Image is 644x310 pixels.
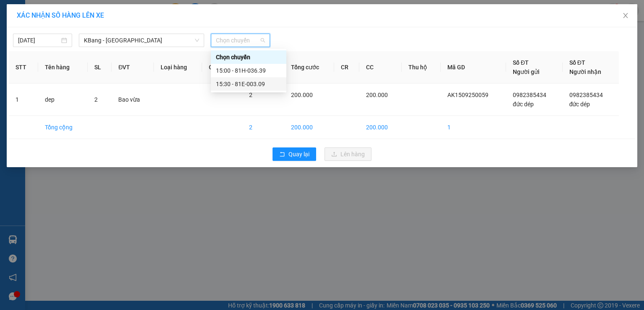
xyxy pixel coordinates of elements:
span: Chọn chuyến [216,34,265,47]
span: đức dép [569,101,590,108]
th: Mã GD [441,51,506,84]
span: 2 [94,96,98,103]
span: close [622,12,629,19]
span: AK1509250059 [447,92,488,98]
span: down [195,38,200,43]
th: Ghi chú [202,51,242,84]
span: 2 [249,92,252,98]
span: rollback [279,151,285,158]
td: 1 [9,84,38,116]
div: Chọn chuyến [211,50,286,64]
span: 200.000 [366,92,388,98]
span: 0982385434 [569,92,603,98]
div: 15:00 - 81H-036.39 [216,66,281,75]
th: CR [334,51,359,84]
span: Quay lại [288,150,309,159]
span: Người gửi [513,68,540,75]
th: CC [359,51,402,84]
td: Tổng cộng [38,116,88,139]
span: 0982385434 [513,92,546,98]
td: 1 [441,116,506,139]
td: 200.000 [284,116,334,139]
button: Close [614,4,637,28]
span: đức dép [513,101,534,108]
span: Số ĐT [513,59,529,66]
button: uploadLên hàng [325,147,371,161]
th: SL [88,51,112,84]
div: 15:30 - 81E-003.09 [216,79,281,89]
td: Bao vừa [112,84,154,116]
th: STT [9,51,38,84]
button: rollbackQuay lại [273,147,316,161]
span: Người nhận [569,68,601,75]
span: KBang - Sài Gòn [84,34,199,47]
td: 200.000 [359,116,402,139]
div: Chọn chuyến [216,53,281,62]
th: Tổng cước [284,51,334,84]
th: Tên hàng [38,51,88,84]
span: XÁC NHẬN SỐ HÀNG LÊN XE [17,11,104,19]
span: 200.000 [291,92,313,98]
th: Thu hộ [402,51,441,84]
input: 15/09/2025 [18,36,60,45]
td: dep [38,84,88,116]
th: Loại hàng [154,51,202,84]
td: 2 [242,116,284,139]
th: ĐVT [112,51,154,84]
span: Số ĐT [569,59,585,66]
